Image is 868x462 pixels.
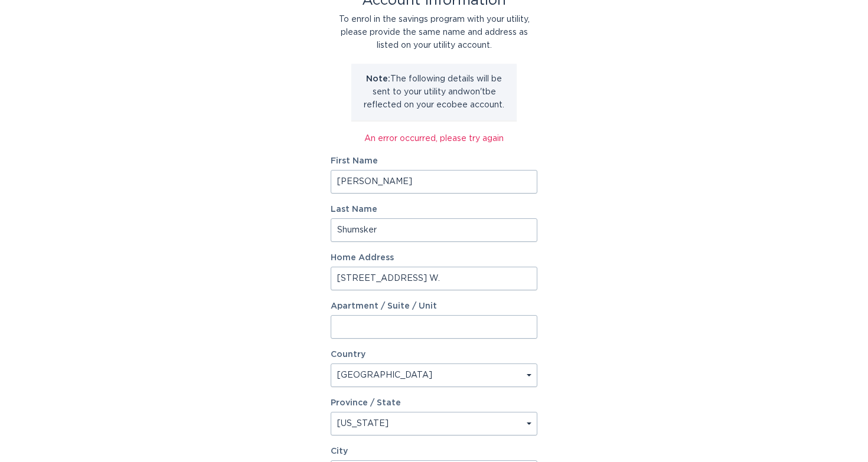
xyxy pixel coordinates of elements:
[331,13,537,52] div: To enrol in the savings program with your utility, please provide the same name and address as li...
[331,350,366,359] label: Country
[331,302,537,310] label: Apartment / Suite / Unit
[366,75,390,83] strong: Note:
[331,447,537,456] label: City
[331,254,537,262] label: Home Address
[331,132,537,145] div: An error occurred, please try again
[331,205,537,214] label: Last Name
[360,73,508,112] p: The following details will be sent to your utility and won't be reflected on your ecobee account.
[331,157,537,165] label: First Name
[331,399,401,407] label: Province / State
